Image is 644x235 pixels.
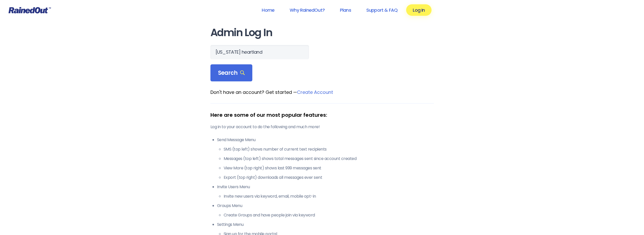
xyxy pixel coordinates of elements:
a: Home [255,4,281,16]
span: Search [218,69,245,77]
li: Send Message Menu [217,137,434,181]
li: Create Groups and have people join via keyword [224,212,434,218]
a: Log In [406,4,431,16]
li: Messages (top left) shows total messages sent since account created [224,156,434,162]
div: Search [210,64,253,82]
a: Support & FAQ [360,4,404,16]
p: Log in to your account to do the following and much more! [210,124,434,130]
a: Plans [333,4,358,16]
li: Invite new users via keyword, email, mobile opt-in [224,193,434,199]
li: Invite Users Menu [217,184,434,199]
h1: Admin Log In [210,27,434,38]
a: Why RainedOut? [283,4,331,16]
li: SMS (top left) shows number of current text recipients [224,146,434,152]
div: Here are some of our most popular features: [210,111,434,119]
li: View More (top right) shows last 999 messages sent [224,165,434,171]
li: Export (top right) downloads all messages ever sent [224,174,434,181]
input: Search Orgs… [210,45,309,59]
li: Groups Menu [217,203,434,218]
a: Create Account [297,89,333,95]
